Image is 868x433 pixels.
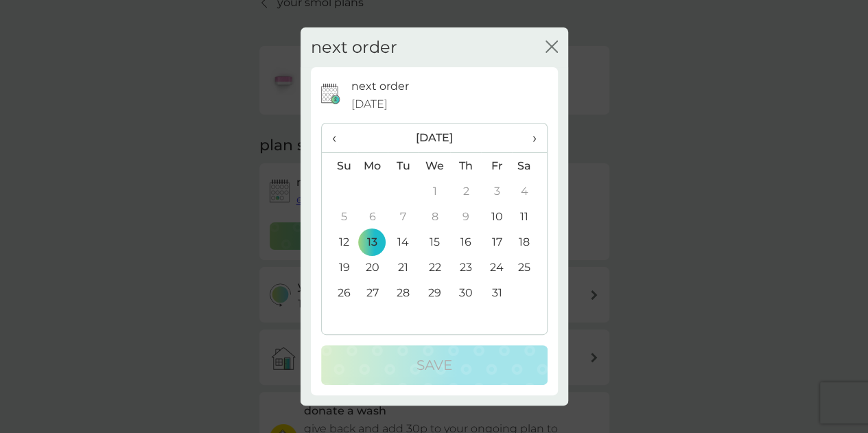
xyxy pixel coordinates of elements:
td: 21 [388,255,419,280]
td: 10 [481,204,512,229]
th: Sa [512,153,546,179]
th: Tu [388,153,419,179]
td: 20 [357,255,388,280]
td: 19 [322,255,357,280]
td: 30 [450,280,481,305]
td: 15 [419,229,450,255]
button: close [546,40,558,55]
td: 8 [419,204,450,229]
th: [DATE] [357,124,513,153]
td: 3 [481,178,512,204]
td: 13 [357,229,388,255]
td: 1 [419,178,450,204]
td: 28 [388,280,419,305]
td: 4 [512,178,546,204]
span: ‹ [332,124,347,152]
td: 12 [322,229,357,255]
th: Fr [481,153,512,179]
p: next order [351,78,409,95]
th: Th [450,153,481,179]
th: Su [322,153,357,179]
td: 17 [481,229,512,255]
td: 31 [481,280,512,305]
th: We [419,153,450,179]
button: Save [321,345,548,385]
td: 6 [357,204,388,229]
td: 11 [512,204,546,229]
span: [DATE] [351,95,388,113]
td: 27 [357,280,388,305]
td: 18 [512,229,546,255]
h2: next order [311,38,397,58]
span: › [522,124,536,152]
td: 9 [450,204,481,229]
td: 25 [512,255,546,280]
td: 16 [450,229,481,255]
td: 26 [322,280,357,305]
td: 22 [419,255,450,280]
p: Save [417,354,452,376]
td: 7 [388,204,419,229]
td: 23 [450,255,481,280]
td: 5 [322,204,357,229]
td: 29 [419,280,450,305]
td: 24 [481,255,512,280]
th: Mo [357,153,388,179]
td: 2 [450,178,481,204]
td: 14 [388,229,419,255]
